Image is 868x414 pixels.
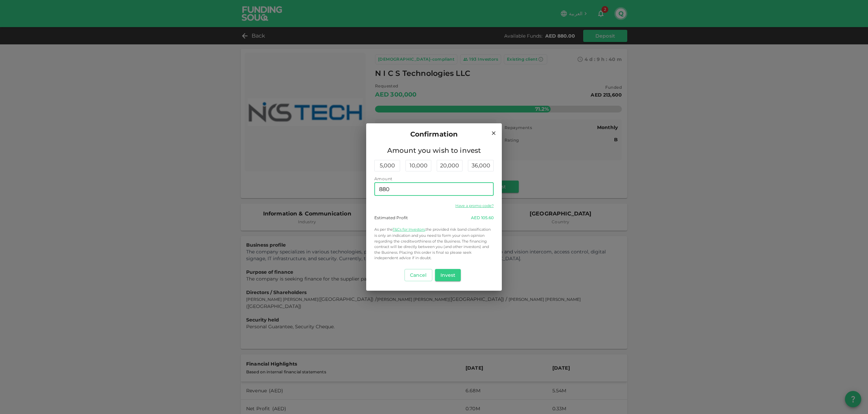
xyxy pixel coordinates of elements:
div: 36,000 [468,160,494,171]
a: Have a promo code? [455,203,494,208]
span: Confirmation [410,129,458,140]
p: the provided risk band classification is only an indication and you need to form your own opinion... [374,226,494,261]
span: Amount [374,176,392,181]
button: Invest [435,269,461,281]
div: Estimated Profit [374,215,408,221]
div: 5,000 [374,160,400,171]
a: T&Cs for Investors, [393,227,426,232]
span: AED [471,215,480,220]
span: As per the [374,227,393,232]
input: amount [374,182,494,196]
span: Amount you wish to invest [374,145,494,156]
div: 20,000 [437,160,462,171]
div: 10,000 [406,160,431,171]
button: Cancel [405,269,432,281]
div: 105.60 [471,215,494,221]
